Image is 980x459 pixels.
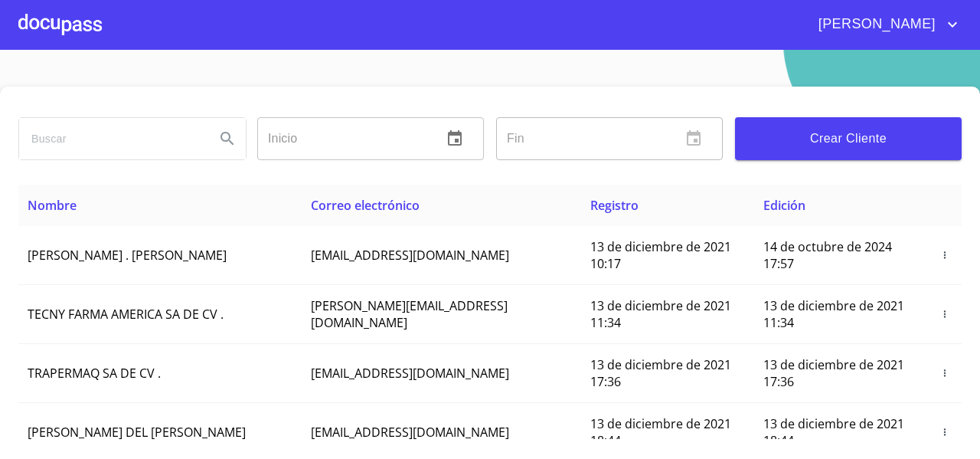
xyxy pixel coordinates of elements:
span: 13 de diciembre de 2021 11:34 [590,297,731,331]
button: Crear Cliente [735,117,962,160]
span: Correo electrónico [311,197,420,214]
span: 14 de octubre de 2024 17:57 [763,238,892,272]
span: 13 de diciembre de 2021 18:44 [763,415,904,449]
span: Edición [763,197,805,214]
span: [EMAIL_ADDRESS][DOMAIN_NAME] [311,247,509,264]
span: [EMAIL_ADDRESS][DOMAIN_NAME] [311,365,509,382]
span: TRAPERMAQ SA DE CV . [28,365,161,382]
span: TECNY FARMA AMERICA SA DE CV . [28,306,224,323]
span: 13 de diciembre de 2021 17:36 [763,356,904,390]
button: account of current user [807,12,962,37]
span: 13 de diciembre de 2021 17:36 [590,356,731,390]
button: Search [209,120,246,157]
span: 13 de diciembre de 2021 11:34 [763,297,904,331]
span: 13 de diciembre de 2021 10:17 [590,238,731,272]
span: [PERSON_NAME] . [PERSON_NAME] [28,247,227,264]
span: [PERSON_NAME][EMAIL_ADDRESS][DOMAIN_NAME] [311,297,508,331]
span: 13 de diciembre de 2021 18:44 [590,415,731,449]
span: [EMAIL_ADDRESS][DOMAIN_NAME] [311,424,509,441]
span: Nombre [28,197,77,214]
span: [PERSON_NAME] DEL [PERSON_NAME] [28,424,246,441]
span: Registro [590,197,639,214]
span: [PERSON_NAME] [807,12,943,37]
input: search [19,118,203,159]
span: Crear Cliente [747,128,949,149]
